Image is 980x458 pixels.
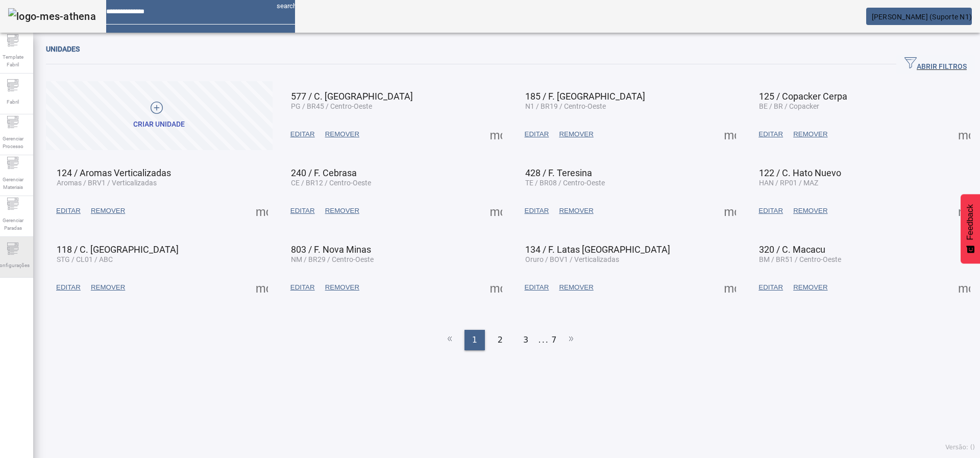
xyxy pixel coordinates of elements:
[86,202,130,220] button: REMOVER
[325,129,359,139] span: REMOVER
[793,129,827,139] span: REMOVER
[525,102,606,110] span: N1 / BR19 / Centro-Oeste
[320,278,364,297] button: REMOVER
[290,206,315,216] span: EDITAR
[56,282,81,293] span: EDITAR
[525,91,645,102] span: 185 / F. [GEOGRAPHIC_DATA]
[721,125,739,143] button: Mais
[525,255,619,263] span: Oruro / BOV1 / Verticalizadas
[320,125,364,143] button: REMOVER
[525,167,592,178] span: 428 / F. Teresina
[904,57,967,72] span: ABRIR FILTROS
[955,202,973,220] button: Mais
[285,278,320,297] button: EDITAR
[290,129,315,139] span: EDITAR
[955,278,973,297] button: Mais
[290,282,315,293] span: EDITAR
[285,125,320,143] button: EDITAR
[788,125,832,143] button: REMOVER
[51,278,86,297] button: EDITAR
[285,202,320,220] button: EDITAR
[753,278,788,297] button: EDITAR
[4,95,22,109] span: Fabril
[559,206,593,216] span: REMOVER
[487,278,505,297] button: Mais
[753,125,788,143] button: EDITAR
[91,282,125,293] span: REMOVER
[291,179,371,187] span: CE / BR12 / Centro-Oeste
[955,125,973,143] button: Mais
[57,244,179,255] span: 118 / C. [GEOGRAPHIC_DATA]
[961,194,980,263] button: Feedback - Mostrar pesquisa
[520,202,554,220] button: EDITAR
[554,202,598,220] button: REMOVER
[758,129,783,139] span: EDITAR
[525,244,670,255] span: 134 / F. Latas [GEOGRAPHIC_DATA]
[559,129,593,139] span: REMOVER
[554,125,598,143] button: REMOVER
[253,202,271,220] button: Mais
[57,179,157,187] span: Aromas / BRV1 / Verticalizadas
[753,202,788,220] button: EDITAR
[788,278,832,297] button: REMOVER
[759,244,825,255] span: 320 / C. Macacu
[759,102,819,110] span: BE / BR / Copacker
[872,13,972,21] span: [PERSON_NAME] (Suporte N1)
[721,278,739,297] button: Mais
[758,206,783,216] span: EDITAR
[559,282,593,293] span: REMOVER
[759,255,841,263] span: BM / BR51 / Centro-Oeste
[291,255,374,263] span: NM / BR29 / Centro-Oeste
[291,244,371,255] span: 803 / F. Nova Minas
[325,206,359,216] span: REMOVER
[487,125,505,143] button: Mais
[86,278,130,297] button: REMOVER
[91,206,125,216] span: REMOVER
[721,202,739,220] button: Mais
[325,282,359,293] span: REMOVER
[46,81,273,150] button: Criar unidade
[525,282,549,293] span: EDITAR
[253,278,271,297] button: Mais
[291,91,413,102] span: 577 / C. [GEOGRAPHIC_DATA]
[487,202,505,220] button: Mais
[51,202,86,220] button: EDITAR
[759,167,841,178] span: 122 / C. Hato Nuevo
[759,179,818,187] span: HAN / RP01 / MAZ
[525,206,549,216] span: EDITAR
[133,119,185,130] div: Criar unidade
[554,278,598,297] button: REMOVER
[46,45,80,53] span: Unidades
[520,278,554,297] button: EDITAR
[320,202,364,220] button: REMOVER
[551,330,556,350] li: 7
[56,206,81,216] span: EDITAR
[520,125,554,143] button: EDITAR
[291,102,372,110] span: PG / BR45 / Centro-Oeste
[498,334,503,346] span: 2
[788,202,832,220] button: REMOVER
[966,204,975,240] span: Feedback
[793,282,827,293] span: REMOVER
[793,206,827,216] span: REMOVER
[57,255,113,263] span: STG / CL01 / ABC
[758,282,783,293] span: EDITAR
[525,179,605,187] span: TE / BR08 / Centro-Oeste
[8,8,96,25] img: logo-mes-athena
[538,330,549,350] li: ...
[57,167,171,178] span: 124 / Aromas Verticalizadas
[523,334,528,346] span: 3
[291,167,357,178] span: 240 / F. Cebrasa
[759,91,847,102] span: 125 / Copacker Cerpa
[945,444,975,451] span: Versão: ()
[896,55,975,74] button: ABRIR FILTROS
[525,129,549,139] span: EDITAR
